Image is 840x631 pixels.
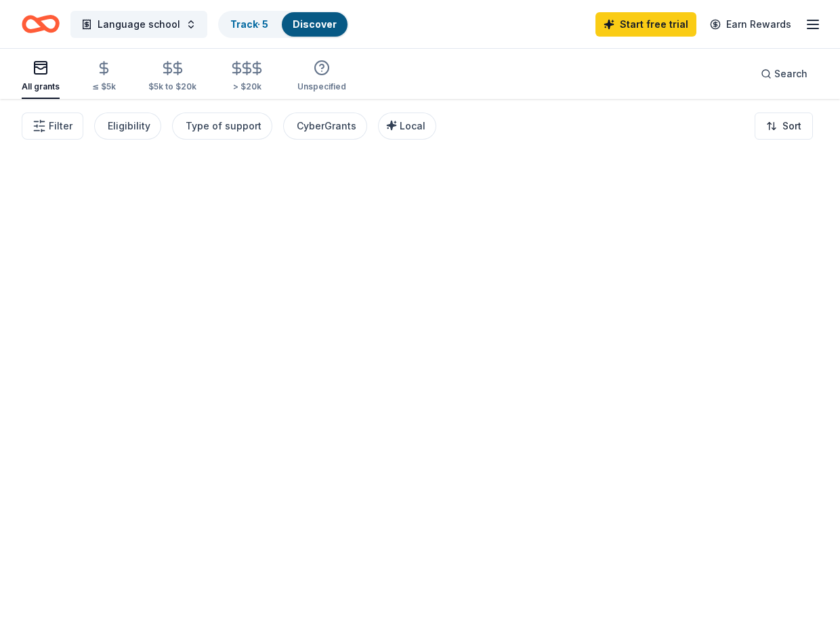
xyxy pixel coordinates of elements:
span: Language school [98,16,180,33]
button: Unspecified [297,54,346,99]
div: All grants [22,81,60,92]
div: Type of support [186,118,261,134]
a: Discover [293,18,337,30]
div: $5k to $20k [148,81,196,92]
span: Sort [782,118,801,134]
button: ≤ $5k [92,55,116,99]
button: Sort [755,113,813,140]
button: Filter [22,113,83,140]
span: Filter [49,118,72,134]
div: Unspecified [297,81,346,92]
button: CyberGrants [283,113,367,140]
div: Eligibility [108,118,150,134]
button: > $20k [229,55,265,99]
button: Local [378,113,436,140]
div: CyberGrants [297,118,356,134]
a: Track· 5 [230,18,268,30]
a: Earn Rewards [702,12,799,37]
a: Start free trial [595,12,696,37]
button: Search [750,60,818,87]
button: $5k to $20k [148,55,196,99]
div: > $20k [229,81,265,92]
button: Language school [70,11,207,38]
a: Home [22,8,60,40]
span: Local [400,120,425,131]
button: Eligibility [94,113,161,140]
div: ≤ $5k [92,81,116,92]
button: All grants [22,54,60,99]
span: Search [774,66,807,82]
button: Type of support [172,113,272,140]
button: Track· 5Discover [218,11,349,38]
